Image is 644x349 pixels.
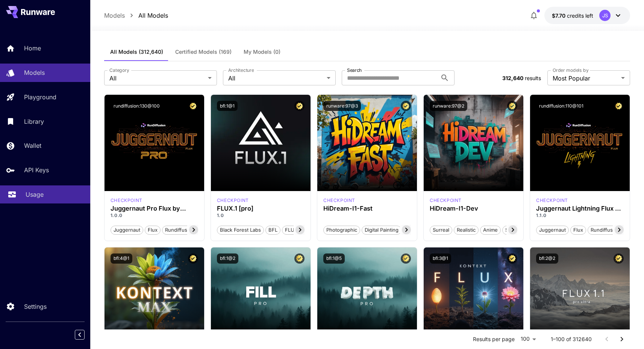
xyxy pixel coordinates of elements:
[24,302,47,311] p: Settings
[430,197,462,204] p: checkpoint
[525,75,541,81] span: results
[536,197,568,204] div: FLUX.1 D
[217,226,264,234] span: Black Forest Labs
[536,253,558,264] button: bfl:2@2
[24,165,49,174] p: API Keys
[614,253,624,264] button: Certified Model – Vetted for best performance and includes a commercial license.
[480,226,500,234] span: Anime
[430,197,462,204] div: HiDream Dev
[282,225,317,235] button: FLUX.1 [pro]
[217,101,238,111] button: bfl:1@1
[551,335,592,343] p: 1–100 of 312640
[111,197,142,204] p: checkpoint
[111,253,132,264] button: bfl:4@1
[401,101,411,111] button: Certified Model – Vetted for best performance and includes a commercial license.
[480,225,501,235] button: Anime
[110,49,163,55] span: All Models (312,640)
[282,226,317,234] span: FLUX.1 [pro]
[109,74,205,83] span: All
[217,253,238,264] button: bfl:1@2
[362,225,402,235] button: Digital Painting
[454,226,478,234] span: Realistic
[26,190,44,199] p: Usage
[323,253,345,264] button: bfl:1@5
[536,205,624,212] h3: Juggernaut Lightning Flux by RunDiffusion
[507,253,517,264] button: Certified Model – Vetted for best performance and includes a commercial license.
[502,75,523,81] span: 312,640
[606,313,644,349] iframe: Chat Widget
[104,11,125,20] a: Models
[162,225,197,235] button: rundiffusion
[362,226,401,234] span: Digital Painting
[188,101,198,111] button: Certified Model – Vetted for best performance and includes a commercial license.
[552,12,593,20] div: $7.70062
[138,11,168,20] p: All Models
[217,197,249,204] div: fluxpro
[24,141,41,150] p: Wallet
[536,226,568,234] span: juggernaut
[111,197,142,204] div: FLUX.1 D
[588,225,623,235] button: rundiffusion
[430,225,452,235] button: Surreal
[544,7,630,24] button: $7.70062JS
[294,101,305,111] button: Certified Model – Vetted for best performance and includes a commercial license.
[188,253,198,264] button: Certified Model – Vetted for best performance and includes a commercial license.
[228,74,324,83] span: All
[347,67,362,73] label: Search
[567,12,593,19] span: credits left
[145,225,161,235] button: flux
[430,226,452,234] span: Surreal
[217,197,249,204] p: checkpoint
[430,205,517,212] div: HiDream-I1-Dev
[430,253,451,264] button: bfl:3@1
[294,253,305,264] button: Certified Model – Vetted for best performance and includes a commercial license.
[588,226,623,234] span: rundiffusion
[24,117,44,126] p: Library
[599,10,611,21] div: JS
[324,226,360,234] span: Photographic
[80,328,90,341] div: Collapse sidebar
[553,67,588,73] label: Order models by
[553,74,618,83] span: Most Popular
[24,68,45,77] p: Models
[323,101,361,111] button: runware:97@3
[217,225,264,235] button: Black Forest Labs
[175,49,232,55] span: Certified Models (169)
[571,226,586,234] span: flux
[323,197,355,204] p: checkpoint
[502,225,526,235] button: Stylized
[228,67,254,73] label: Architecture
[454,225,479,235] button: Realistic
[111,205,198,212] h3: Juggernaut Pro Flux by RunDiffusion
[614,101,624,111] button: Certified Model – Vetted for best performance and includes a commercial license.
[217,205,305,212] h3: FLUX.1 [pro]
[536,101,586,111] button: rundiffusion:110@101
[145,226,160,234] span: flux
[266,226,280,234] span: BFL
[518,334,539,344] div: 100
[536,197,568,204] p: checkpoint
[507,101,517,111] button: Certified Model – Vetted for best performance and includes a commercial license.
[104,11,168,20] nav: breadcrumb
[430,101,467,111] button: runware:97@2
[323,205,411,212] h3: HiDream-I1-Fast
[552,12,567,19] span: $7.70
[24,44,41,53] p: Home
[162,226,197,234] span: rundiffusion
[401,253,411,264] button: Certified Model – Vetted for best performance and includes a commercial license.
[536,225,569,235] button: juggernaut
[473,335,515,343] p: Results per page
[111,226,143,234] span: juggernaut
[265,225,280,235] button: BFL
[75,330,85,340] button: Collapse sidebar
[570,225,586,235] button: flux
[111,212,198,219] p: 1.0.0
[536,212,624,219] p: 1.1.0
[24,93,56,102] p: Playground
